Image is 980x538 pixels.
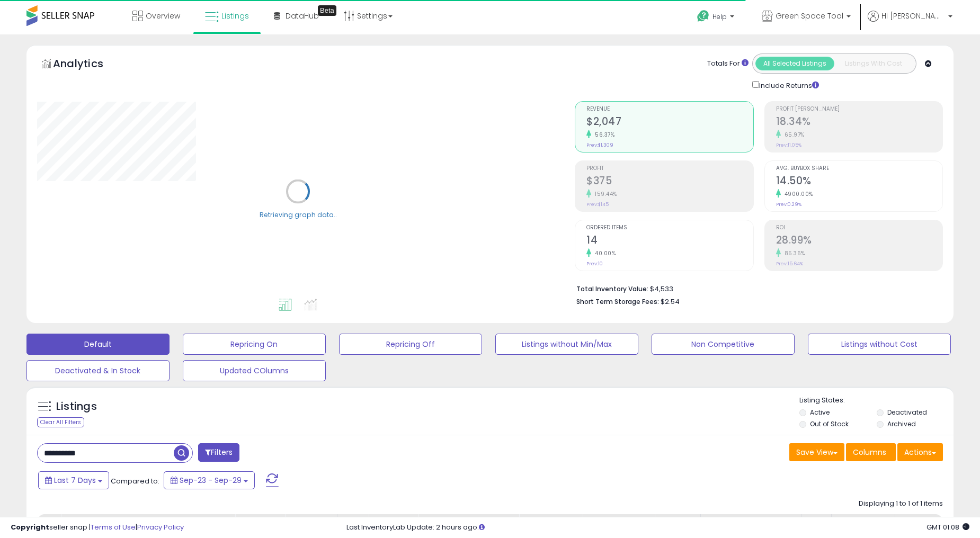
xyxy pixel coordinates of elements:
[286,11,319,21] span: DataHub
[755,57,834,70] button: All Selected Listings
[586,106,753,112] span: Revenue
[586,261,603,267] small: Prev: 10
[810,408,830,417] label: Active
[586,225,753,231] span: Ordered Items
[810,419,849,428] label: Out of Stock
[591,249,616,257] small: 40.00%
[180,475,242,486] span: Sep-23 - Sep-29
[689,2,745,34] a: Help
[859,499,943,509] div: Displaying 1 to 1 of 1 items
[776,115,943,130] h2: 18.34%
[834,57,913,70] button: Listings With Cost
[54,475,96,486] span: Last 7 Days
[776,106,943,112] span: Profit [PERSON_NAME]
[776,142,801,148] small: Prev: 11.05%
[776,234,943,248] h2: 28.99%
[776,225,943,231] span: ROI
[887,408,927,417] label: Deactivated
[652,334,795,355] button: Non Competitive
[776,11,843,21] span: Green Space Tool
[11,523,184,533] div: seller snap | |
[111,476,159,486] span: Compared to:
[183,334,326,355] button: Repricing On
[868,11,952,34] a: Hi [PERSON_NAME]
[586,234,753,248] h2: 14
[799,396,954,406] p: Listing States:
[781,249,805,257] small: 85.36%
[897,443,943,461] button: Actions
[495,334,638,355] button: Listings without Min/Max
[56,399,97,414] h5: Listings
[926,522,969,532] span: 2025-10-7 01:08 GMT
[576,284,648,293] b: Total Inventory Value:
[586,175,753,189] h2: $375
[591,131,614,139] small: 56.37%
[576,297,659,306] b: Short Term Storage Fees:
[887,419,916,428] label: Archived
[26,360,170,381] button: Deactivated & In Stock
[346,523,970,533] div: Last InventoryLab Update: 2 hours ago.
[198,443,239,462] button: Filters
[164,471,255,489] button: Sep-23 - Sep-29
[586,166,753,172] span: Profit
[707,59,749,69] div: Totals For
[591,190,617,198] small: 159.44%
[697,10,710,23] i: Get Help
[53,56,124,74] h5: Analytics
[744,79,832,91] div: Include Returns
[776,175,943,189] h2: 14.50%
[781,190,813,198] small: 4900.00%
[781,131,805,139] small: 65.97%
[183,360,326,381] button: Updated COlumns
[339,334,482,355] button: Repricing Off
[221,11,249,21] span: Listings
[776,166,943,172] span: Avg. Buybox Share
[260,210,337,219] div: Retrieving graph data..
[91,522,136,532] a: Terms of Use
[586,115,753,130] h2: $2,047
[26,334,170,355] button: Default
[576,282,935,294] li: $4,533
[11,522,49,532] strong: Copyright
[712,12,727,21] span: Help
[586,142,613,148] small: Prev: $1,309
[808,334,951,355] button: Listings without Cost
[146,11,180,21] span: Overview
[318,5,336,16] div: Tooltip anchor
[661,297,680,307] span: $2.54
[776,201,801,208] small: Prev: 0.29%
[586,201,609,208] small: Prev: $145
[853,447,886,458] span: Columns
[37,417,84,427] div: Clear All Filters
[137,522,184,532] a: Privacy Policy
[846,443,896,461] button: Columns
[789,443,844,461] button: Save View
[38,471,109,489] button: Last 7 Days
[776,261,803,267] small: Prev: 15.64%
[881,11,945,21] span: Hi [PERSON_NAME]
